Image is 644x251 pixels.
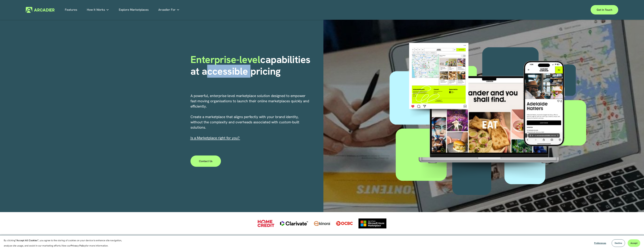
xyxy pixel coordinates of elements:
strong: “Accept All Cookies” [15,239,39,242]
a: Features [65,7,77,13]
iframe: Chat Widget [625,233,644,251]
span: I [190,136,240,140]
button: Preferences [591,239,609,247]
strong: capabilities at accessible pricing [190,53,313,78]
a: Explore Marketplaces [119,7,149,13]
span: How It Works [87,7,105,12]
span: Enterprise-level [190,53,260,66]
a: folder dropdown [87,7,109,13]
p: By clicking , you agree to the storing of cookies on your device to enhance site navigation, anal... [4,238,126,248]
span: Decline [615,242,622,245]
a: folder dropdown [158,7,180,13]
p: A powerful, enterprise-level marketplace solution designed to empower fast-moving organisations t... [190,93,310,141]
span: Arcadier For [158,7,176,12]
a: s a Marketplace right for you? [191,136,240,140]
img: Arcadier [26,7,55,13]
button: Decline [612,239,625,247]
a: Privacy Policy [71,244,86,247]
span: Preferences [594,242,606,245]
a: Get in touch [591,5,618,14]
a: Contact Us [190,155,221,167]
